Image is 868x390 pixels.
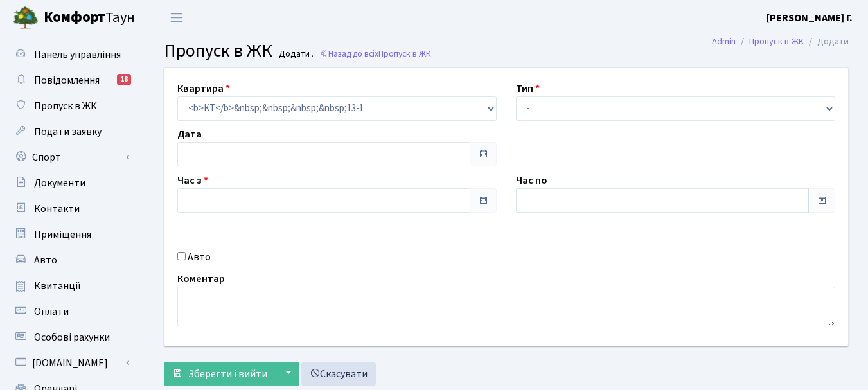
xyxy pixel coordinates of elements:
[177,127,202,142] label: Дата
[188,249,211,265] label: Авто
[6,170,135,196] a: Документи
[6,145,135,170] a: Спорт
[34,227,91,242] span: Приміщення
[13,5,39,31] img: logo.png
[319,48,431,60] a: Назад до всіхПропуск в ЖК
[693,28,868,55] nav: breadcrumb
[6,196,135,222] a: Контакти
[44,7,135,29] span: Таун
[188,367,267,381] span: Зберегти і вийти
[177,173,208,188] label: Час з
[34,330,110,344] span: Особові рахунки
[6,42,135,67] a: Панель управління
[34,253,57,267] span: Авто
[6,119,135,145] a: Подати заявку
[6,93,135,119] a: Пропуск в ЖК
[766,10,853,26] a: [PERSON_NAME] Г.
[712,35,736,48] a: Admin
[6,299,135,324] a: Оплати
[749,35,804,48] a: Пропуск в ЖК
[34,279,81,293] span: Квитанції
[34,176,85,190] span: Документи
[164,362,276,386] button: Зберегти і вийти
[6,273,135,299] a: Квитанції
[6,247,135,273] a: Авто
[34,48,121,62] span: Панель управління
[44,7,105,28] b: Комфорт
[161,7,193,28] button: Переключити навігацію
[6,67,135,93] a: Повідомлення18
[34,99,97,113] span: Пропуск в ЖК
[34,73,100,87] span: Повідомлення
[6,350,135,376] a: [DOMAIN_NAME]
[378,48,431,60] span: Пропуск в ЖК
[804,35,849,49] li: Додати
[177,81,230,96] label: Квартира
[34,305,69,319] span: Оплати
[34,125,102,139] span: Подати заявку
[6,222,135,247] a: Приміщення
[34,202,80,216] span: Контакти
[276,49,314,60] small: Додати .
[516,81,540,96] label: Тип
[766,11,853,25] b: [PERSON_NAME] Г.
[301,362,376,386] a: Скасувати
[164,38,272,64] span: Пропуск в ЖК
[117,74,131,85] div: 18
[516,173,547,188] label: Час по
[177,271,225,287] label: Коментар
[6,324,135,350] a: Особові рахунки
